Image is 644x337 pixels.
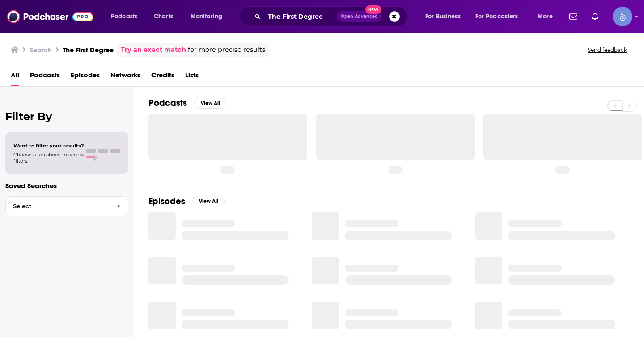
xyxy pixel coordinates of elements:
[613,7,632,26] button: Show profile menu
[7,8,93,25] img: Podchaser - Follow, Share and Rate Podcasts
[613,7,632,26] img: User Profile
[13,152,84,164] span: Choose a tab above to access filters.
[341,14,378,19] span: Open Advanced
[188,45,265,55] span: for more precise results
[111,10,137,23] span: Podcasts
[613,7,632,26] span: Logged in as Spiral5-G1
[566,9,581,24] a: Show notifications dropdown
[365,5,381,14] span: New
[151,68,174,86] a: Credits
[475,10,518,23] span: For Podcasters
[13,143,84,149] span: Want to filter your results?
[470,9,531,24] button: open menu
[185,68,199,86] a: Lists
[11,68,19,86] a: All
[30,46,52,54] h3: Search
[154,10,173,23] span: Charts
[121,45,186,55] a: Try an exact match
[425,10,461,23] span: For Business
[531,9,564,24] button: open menu
[148,97,226,109] a: PodcastsView All
[5,181,128,190] p: Saved Searches
[5,196,128,216] button: Select
[5,110,128,123] h2: Filter By
[184,9,234,24] button: open menu
[6,203,109,209] span: Select
[585,46,630,54] button: Send feedback
[105,9,149,24] button: open menu
[192,196,225,206] button: View All
[63,46,114,54] h3: The First Degree
[30,68,60,86] a: Podcasts
[148,9,178,24] a: Charts
[194,98,226,109] button: View All
[538,10,553,23] span: More
[148,196,225,207] a: EpisodesView All
[588,9,602,24] a: Show notifications dropdown
[419,9,472,24] button: open menu
[148,196,185,207] h2: Episodes
[264,9,337,24] input: Search podcasts, credits, & more...
[337,11,382,22] button: Open AdvancedNew
[110,68,140,86] a: Networks
[148,97,187,109] h2: Podcasts
[191,10,222,23] span: Monitoring
[248,6,416,27] div: Search podcasts, credits, & more...
[71,68,100,86] a: Episodes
